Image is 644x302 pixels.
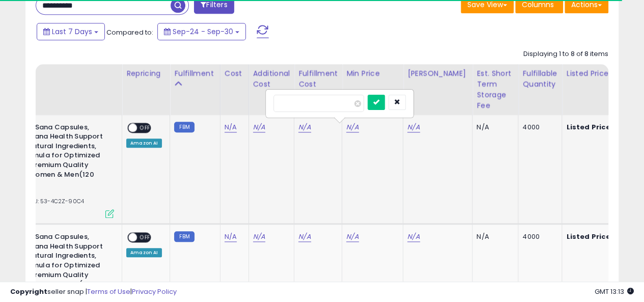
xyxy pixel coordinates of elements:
[522,232,554,241] div: 4000
[595,287,634,296] span: 2025-10-8 13:13 GMT
[477,232,510,241] div: N/A
[253,122,265,132] a: N/A
[126,68,165,79] div: Repricing
[346,68,399,79] div: Min Price
[126,139,162,148] div: Amazon AI
[522,123,554,132] div: 4000
[477,123,510,132] div: N/A
[522,68,557,90] div: Fulfillable Quantity
[10,287,47,296] strong: Copyright
[298,122,311,132] a: N/A
[253,68,290,90] div: Additional Cost
[346,232,358,242] a: N/A
[106,28,153,37] span: Compared to:
[477,68,514,111] div: Est. Short Term Storage Fee
[173,26,233,37] span: Sep-24 - Sep-30
[137,123,153,132] span: OFF
[253,232,265,242] a: N/A
[225,232,237,242] a: N/A
[407,68,468,79] div: [PERSON_NAME]
[137,233,153,242] span: OFF
[523,49,608,59] div: Displaying 1 to 8 of 8 items
[566,122,612,132] b: Listed Price:
[407,232,419,242] a: N/A
[157,23,246,40] button: Sep-24 - Sep-30
[10,287,177,297] div: seller snap | |
[566,232,612,241] b: Listed Price:
[52,26,92,37] span: Last 7 Days
[174,122,194,132] small: FBM
[407,122,419,132] a: N/A
[298,68,338,90] div: Fulfillment Cost
[346,122,358,132] a: N/A
[174,68,215,79] div: Fulfillment
[132,287,177,296] a: Privacy Policy
[174,231,194,242] small: FBM
[225,68,244,79] div: Cost
[18,197,84,205] span: | SKU: 53-4C2Z-90C4
[37,23,105,40] button: Last 7 Days
[225,122,237,132] a: N/A
[87,287,130,296] a: Terms of Use
[126,248,162,257] div: Amazon AI
[298,232,311,242] a: N/A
